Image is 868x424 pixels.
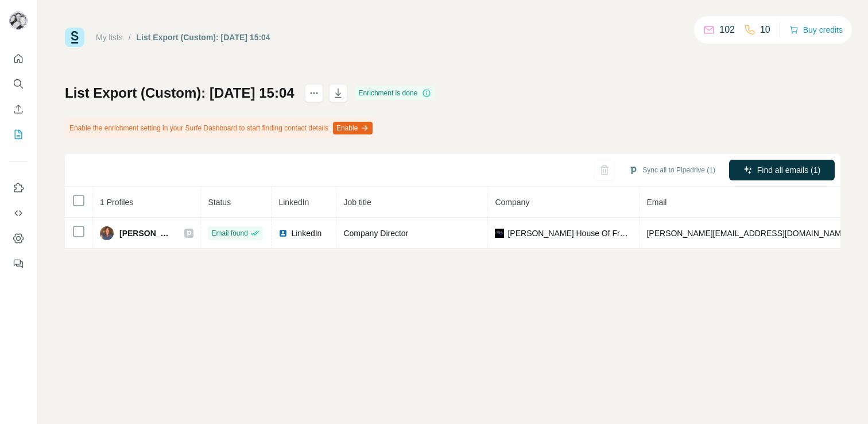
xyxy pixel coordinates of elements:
span: Company Director [343,229,408,238]
button: Use Surfe on LinkedIn [9,178,28,198]
span: Company [495,198,529,207]
button: Dashboard [9,228,28,249]
li: / [129,32,131,43]
button: Find all emails (1) [729,160,835,180]
button: Quick start [9,48,28,69]
button: Feedback [9,253,28,274]
button: actions [305,84,323,102]
span: [PERSON_NAME][EMAIL_ADDRESS][DOMAIN_NAME] [646,229,848,238]
div: Enable the enrichment setting in your Surfe Dashboard to start finding contact details [65,118,375,138]
img: LinkedIn logo [278,229,288,238]
img: Avatar [100,226,114,240]
span: LinkedIn [278,198,309,207]
span: Job title [343,198,371,207]
span: 1 Profiles [100,198,133,207]
img: Avatar [9,11,28,30]
button: Use Surfe API [9,203,28,223]
div: List Export (Custom): [DATE] 15:04 [137,32,270,43]
button: Buy credits [789,22,843,38]
span: [PERSON_NAME] House Of Frankenstein [507,228,632,239]
a: My lists [96,33,123,42]
span: Find all emails (1) [757,164,820,176]
p: 102 [719,23,735,37]
span: Status [208,198,231,207]
img: company-logo [495,229,504,238]
span: Email found [211,228,247,238]
button: Sync all to Pipedrive (1) [621,161,723,179]
span: Email [646,198,666,207]
div: Enrichment is done [355,86,435,100]
span: LinkedIn [291,228,321,239]
button: Enable [333,122,373,134]
span: [PERSON_NAME] [119,228,173,239]
button: Search [9,74,28,94]
h1: List Export (Custom): [DATE] 15:04 [65,84,294,102]
button: Enrich CSV [9,99,28,120]
img: Surfe Logo [65,28,84,47]
p: 10 [760,23,770,37]
button: My lists [9,124,28,145]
